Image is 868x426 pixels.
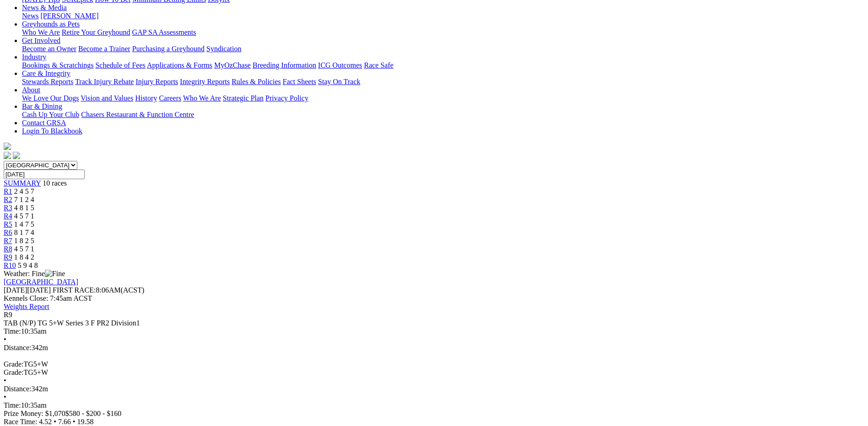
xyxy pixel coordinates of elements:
a: Login To Blackbook [22,127,82,135]
span: 4 5 7 1 [14,245,34,253]
a: Fact Sheets [283,78,316,85]
span: Distance: [4,344,31,351]
span: R6 [4,229,12,236]
span: R5 [4,220,12,228]
div: TG5+W [4,368,864,377]
a: R9 [4,253,12,261]
a: About [22,86,40,94]
a: Chasers Restaurant & Function Centre [81,111,194,118]
a: Rules & Policies [232,78,281,85]
img: Fine [45,270,65,278]
a: ICG Outcomes [318,61,362,69]
a: Applications & Forms [147,61,212,69]
a: Schedule of Fees [95,61,145,69]
a: Stay On Track [318,78,360,85]
span: 7.66 [58,418,71,426]
div: 10:35am [4,327,864,335]
span: • [4,335,6,343]
a: We Love Our Dogs [22,94,79,102]
a: SUMMARY [4,179,41,187]
a: Strategic Plan [223,94,264,102]
div: About [22,94,864,102]
a: Stewards Reports [22,78,73,85]
div: Prize Money: $1,070 [4,410,864,418]
div: Kennels Close: 7:45am ACST [4,294,864,303]
span: Time: [4,401,21,409]
div: News & Media [22,12,864,20]
a: Injury Reports [135,78,178,85]
a: Who We Are [183,94,221,102]
a: R10 [4,261,16,269]
a: Syndication [206,45,241,53]
a: Become a Trainer [78,45,130,53]
div: Greyhounds as Pets [22,28,864,37]
a: Track Injury Rebate [75,78,134,85]
span: Distance: [4,385,31,393]
span: $580 - $200 - $160 [65,410,122,417]
a: News [22,12,38,20]
a: R8 [4,245,12,253]
img: facebook.svg [4,152,11,159]
span: 4 8 1 5 [14,204,34,212]
a: Care & Integrity [22,69,70,77]
span: R9 [4,311,12,319]
a: Careers [159,94,181,102]
span: 2 4 5 7 [14,187,34,195]
span: [DATE] [4,286,27,294]
span: 1 8 2 5 [14,237,34,245]
a: News & Media [22,4,67,11]
a: Retire Your Greyhound [62,28,130,36]
a: GAP SA Assessments [132,28,196,36]
div: Bar & Dining [22,111,864,119]
span: 10 races [43,179,67,187]
a: Breeding Information [253,61,316,69]
span: Race Time: [4,418,37,426]
span: Weather: Fine [4,270,65,277]
img: logo-grsa-white.png [4,143,11,150]
span: • [4,377,6,384]
a: R2 [4,196,12,203]
span: 19.58 [77,418,94,426]
a: Cash Up Your Club [22,111,79,118]
img: twitter.svg [13,152,20,159]
div: 342m [4,344,864,352]
a: Become an Owner [22,45,76,53]
span: 1 4 7 5 [14,220,34,228]
a: Bookings & Scratchings [22,61,93,69]
a: R4 [4,212,12,220]
input: Select date [4,170,85,179]
span: R3 [4,204,12,212]
span: • [54,418,56,426]
div: Industry [22,61,864,69]
span: Grade: [4,368,24,376]
a: Who We Are [22,28,60,36]
span: 4 5 7 1 [14,212,34,220]
div: TG5+W [4,360,864,368]
a: Contact GRSA [22,119,66,127]
a: Vision and Values [81,94,133,102]
a: MyOzChase [214,61,251,69]
div: Get Involved [22,45,864,53]
a: Purchasing a Greyhound [132,45,205,53]
div: Care & Integrity [22,78,864,86]
a: Integrity Reports [180,78,230,85]
span: 1 8 4 2 [14,253,34,261]
a: R1 [4,187,12,195]
a: [GEOGRAPHIC_DATA] [4,278,78,286]
div: TAB (N/P) TG 5+W Series 3 F PR2 Division1 [4,319,864,327]
span: 8 1 7 4 [14,229,34,236]
span: 4.52 [39,418,52,426]
div: 10:35am [4,401,864,410]
a: Weights Report [4,303,49,310]
span: Grade: [4,360,24,368]
a: [PERSON_NAME] [40,12,98,20]
a: R7 [4,237,12,245]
